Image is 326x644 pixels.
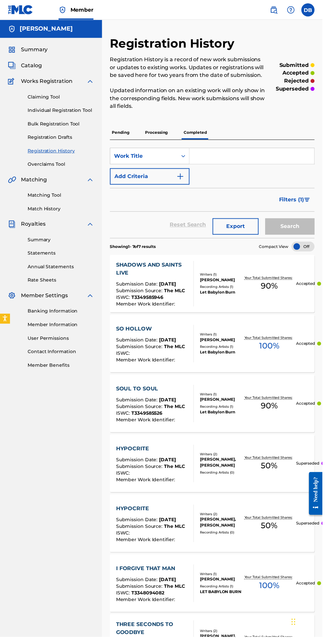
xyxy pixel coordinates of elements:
[202,462,245,474] div: [PERSON_NAME], [PERSON_NAME]
[28,338,95,345] a: User Permissions
[28,266,95,273] a: Annual Statements
[247,278,297,283] p: Your Total Submitted Shares:
[117,354,133,360] span: ISWC :
[111,149,318,241] form: Search Form
[161,583,178,589] span: [DATE]
[117,462,161,468] span: Submission Date :
[8,25,16,33] img: Accounts
[202,275,245,280] div: Writers ( 1 )
[28,253,95,260] a: Statements
[8,295,16,303] img: Member Settings
[202,578,245,583] div: Writers ( 1 )
[161,401,178,407] span: [DATE]
[87,178,95,186] img: expand
[21,46,48,54] span: Summary
[247,521,297,526] p: Your Total Submitted Shares:
[299,466,323,472] p: Superseded
[202,409,245,414] div: Recording Artists ( 1 )
[262,344,282,356] span: 100 %
[59,6,67,14] img: Top Rightsholder
[28,208,95,215] a: Match History
[295,619,299,639] div: Drag
[117,304,179,310] span: Member Work Identifier :
[202,595,245,601] div: LET BABYLON BURN
[133,596,166,602] span: T3348094082
[117,475,133,481] span: ISWC :
[87,295,95,303] img: expand
[133,415,164,421] span: T3349585526
[262,246,292,252] span: Compact View
[262,586,282,598] span: 100 %
[178,174,186,182] img: 9d2ae6d4665cec9f34b9.svg
[117,523,161,529] span: Submission Date :
[299,405,319,411] p: Accepted
[117,542,179,548] span: Member Work Identifier :
[264,465,280,477] span: 50 %
[8,5,34,15] img: MLC Logo
[287,3,301,17] div: Help
[202,475,245,480] div: Recording Artists ( 0 )
[28,352,95,359] a: Contact Information
[202,348,245,353] div: Recording Artists ( 1 )
[117,536,133,542] span: ISWC :
[117,415,133,421] span: ISWC :
[111,318,318,376] a: SO HOLLOWSubmission Date:[DATE]Submission Source:The MLCISWC:Member Work Identifier:Writers (1)[P...
[21,223,46,231] span: Royalties
[161,462,178,468] span: [DATE]
[247,399,297,404] p: Your Total Submitted Shares:
[117,328,187,336] div: SO HOLLOW
[117,529,166,535] span: Submission Source :
[117,590,166,596] span: Submission Source :
[202,517,245,522] div: Writers ( 2 )
[299,526,323,532] p: Superseded
[117,583,161,589] span: Submission Date :
[117,347,166,353] span: Submission Source :
[21,178,47,186] span: Matching
[28,108,95,115] a: Individual Registration Tool
[202,635,245,640] div: Writers ( 2 )
[166,291,187,297] span: The MLC
[247,581,297,586] p: Your Total Submitted Shares:
[21,78,73,86] span: Works Registration
[166,529,187,535] span: The MLC
[273,6,281,14] img: search
[117,596,133,602] span: ISWC :
[287,78,312,86] p: rejected
[117,421,179,427] span: Member Work Identifier :
[117,469,166,475] span: Submission Source :
[28,135,95,142] a: Registration Drafts
[202,396,245,401] div: Writers ( 1 )
[71,6,94,14] span: Member
[264,283,281,295] span: 90 %
[202,353,245,359] div: Let Babylon Burn
[28,149,95,156] a: Registration History
[8,46,48,54] a: SummarySummary
[117,341,161,347] span: Submission Date :
[308,200,313,204] img: filter
[299,344,319,350] p: Accepted
[202,401,245,407] div: [PERSON_NAME]
[133,298,165,304] span: T3349585946
[117,482,179,488] span: Member Work Identifier :
[87,78,95,86] img: expand
[293,612,326,644] iframe: Chat Widget
[117,571,187,579] div: I FORGIVE THAT MAN
[117,408,166,414] span: Submission Source :
[202,288,245,293] div: Recording Artists ( 1 )
[202,340,245,346] div: [PERSON_NAME]
[115,154,175,162] div: Work Title
[8,223,16,231] img: Royalties
[202,457,245,462] div: Writers ( 2 )
[28,122,95,129] a: Bulk Registration Tool
[28,366,95,373] a: Member Benefits
[28,95,95,102] a: Claiming Tool
[111,88,270,111] p: Updated information on an existing work will only show in the corresponding fields. New work subm...
[117,264,190,280] div: SHADOWS AND SAINTS LIVE
[28,325,95,332] a: Member Information
[286,70,312,78] p: accepted
[166,347,187,353] span: The MLC
[111,246,157,252] p: Showing 1 - 7 of 7 results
